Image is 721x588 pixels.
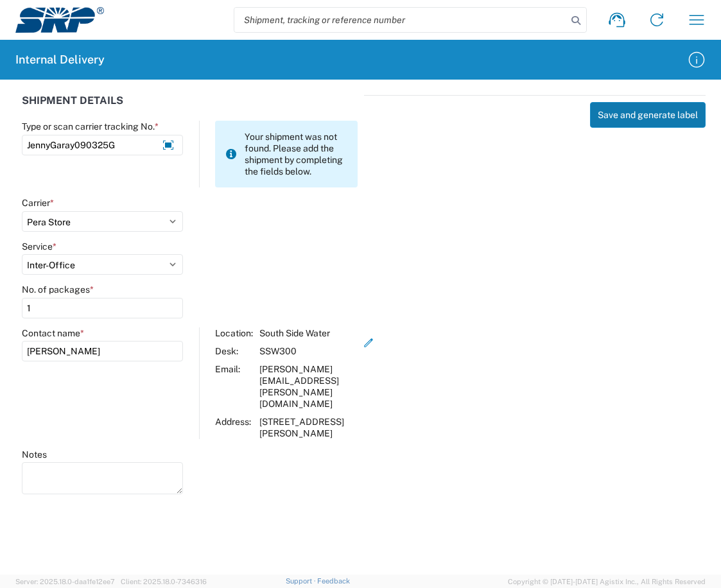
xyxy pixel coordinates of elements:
[22,284,94,295] label: No. of packages
[259,327,363,339] div: South Side Water
[215,327,253,339] div: Location:
[508,576,706,587] span: Copyright © [DATE]-[DATE] Agistix Inc., All Rights Reserved
[15,52,105,67] h2: Internal Delivery
[22,197,54,209] label: Carrier
[590,102,706,128] button: Save and generate label
[22,121,159,132] label: Type or scan carrier tracking No.
[234,8,567,32] input: Shipment, tracking or reference number
[259,416,363,439] div: [STREET_ADDRESS][PERSON_NAME]
[15,578,115,585] span: Server: 2025.18.0-daa1fe12ee7
[22,327,84,339] label: Contact name
[317,577,350,585] a: Feedback
[22,449,47,460] label: Notes
[215,345,253,357] div: Desk:
[215,363,253,410] div: Email:
[286,577,318,585] a: Support
[22,95,358,121] div: SHIPMENT DETAILS
[215,416,253,439] div: Address:
[259,345,363,357] div: SSW300
[22,241,56,252] label: Service
[121,578,207,585] span: Client: 2025.18.0-7346316
[245,131,347,177] span: Your shipment was not found. Please add the shipment by completing the fields below.
[15,7,104,33] img: srp
[259,363,363,410] div: [PERSON_NAME][EMAIL_ADDRESS][PERSON_NAME][DOMAIN_NAME]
